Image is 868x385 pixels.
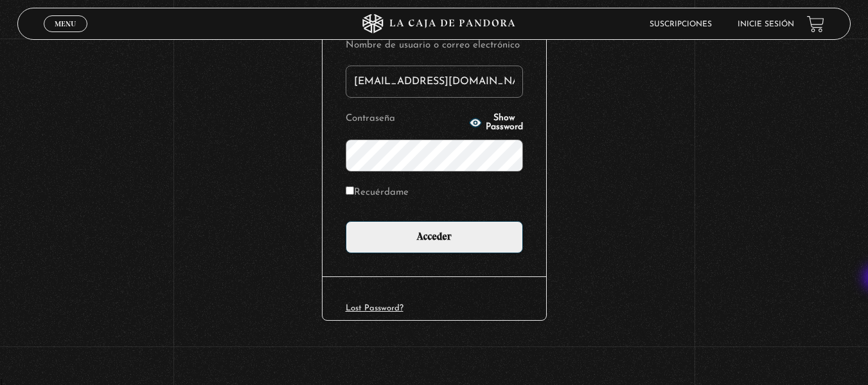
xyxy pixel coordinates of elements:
a: Suscripciones [650,21,712,28]
button: Show Password [469,114,523,132]
label: Nombre de usuario o correo electrónico [346,36,523,56]
input: Acceder [346,221,523,253]
a: Inicie sesión [738,21,794,28]
input: Recuérdame [346,186,354,195]
span: Menu [55,20,76,28]
label: Contraseña [346,109,465,129]
label: Recuérdame [346,183,409,203]
a: Lost Password? [346,304,403,312]
a: View your shopping cart [807,15,824,32]
span: Show Password [486,114,523,132]
span: Cerrar [50,31,80,40]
